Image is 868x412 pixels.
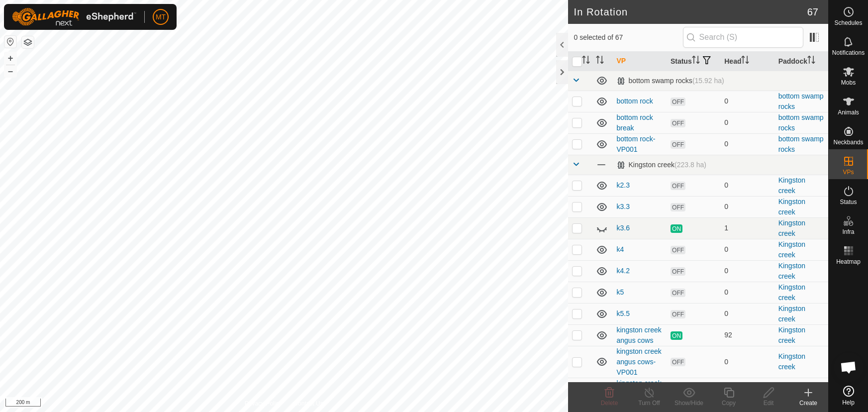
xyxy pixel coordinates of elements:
a: Kingston creek [778,262,805,280]
a: Contact Us [293,399,323,408]
a: k4 [617,245,624,253]
span: OFF [671,289,685,297]
td: 0 [720,91,774,112]
a: Kingston creek [778,283,805,302]
span: ON [671,224,682,233]
a: bottom swamp rocks [778,92,824,110]
span: Neckbands [833,139,863,145]
span: ON [671,331,682,340]
span: OFF [671,140,685,149]
a: k5 [617,288,624,296]
span: Mobs [841,80,856,86]
a: Kingston creek [778,326,805,344]
a: bottom rock-VP001 [617,135,656,153]
div: Copy [709,399,749,408]
span: MT [156,12,166,22]
p-sorticon: Activate to sort [807,57,815,65]
td: 0 [720,175,774,196]
div: Edit [749,399,788,408]
span: OFF [671,119,685,127]
td: 0 [720,133,774,155]
span: Animals [838,109,859,115]
a: Kingston creek [778,240,805,259]
div: Turn Off [629,399,669,408]
td: 0 [720,303,774,324]
a: kingston creek angus cows-VP002 [617,379,662,408]
a: bottom swamp rocks [778,135,824,153]
a: bottom rock break [617,113,653,132]
span: Infra [842,229,854,235]
div: bottom swamp rocks [617,77,724,85]
span: Help [842,400,855,406]
span: OFF [671,267,685,276]
a: Kingston creek [778,219,805,237]
img: Gallagher Logo [12,8,136,26]
div: Create [788,399,828,408]
p-sorticon: Activate to sort [741,57,749,65]
a: k2.3 [617,181,630,189]
span: Status [840,199,857,205]
td: 0 [720,196,774,217]
td: 0 [720,282,774,303]
span: OFF [671,358,685,366]
span: OFF [671,203,685,211]
a: Privacy Policy [245,399,282,408]
a: Kingston creek [778,176,805,195]
span: Delete [601,400,618,407]
a: bottom swamp rocks [778,113,824,132]
td: 0 [720,346,774,378]
input: Search (S) [683,27,803,48]
td: 92 [720,324,774,346]
span: (15.92 ha) [692,77,724,85]
span: 0 selected of 67 [574,32,683,43]
a: Kingston creek [778,352,805,371]
button: Reset Map [4,36,16,48]
td: 0 [720,378,774,410]
span: VPs [843,169,854,175]
td: 0 [720,260,774,282]
span: Notifications [832,50,865,56]
div: Open chat [834,352,864,382]
h2: In Rotation [574,6,807,18]
th: Status [667,52,720,71]
th: Paddock [774,52,828,71]
a: Help [829,382,868,410]
button: + [4,52,16,64]
div: Show/Hide [669,399,709,408]
a: bottom rock [617,97,653,105]
th: VP [613,52,667,71]
span: Schedules [834,20,862,26]
th: Head [720,52,774,71]
span: Heatmap [836,259,861,265]
a: k5.5 [617,309,630,317]
a: kingston creek angus cows [617,326,662,344]
p-sorticon: Activate to sort [692,57,700,65]
button: Map Layers [22,36,34,48]
a: k3.6 [617,224,630,232]
a: kingston creek angus cows-VP001 [617,347,662,376]
div: Kingston creek [617,161,706,169]
a: Kingston creek [778,198,805,216]
button: – [4,65,16,77]
p-sorticon: Activate to sort [582,57,590,65]
span: 67 [807,4,818,19]
span: OFF [671,182,685,190]
td: 0 [720,112,774,133]
a: Kingston creek [778,305,805,323]
p-sorticon: Activate to sort [596,57,604,65]
a: k3.3 [617,203,630,210]
span: (223.8 ha) [675,161,706,169]
span: OFF [671,310,685,318]
td: 1 [720,217,774,239]
a: k4.2 [617,267,630,275]
td: 0 [720,239,774,260]
span: OFF [671,246,685,254]
span: OFF [671,98,685,106]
